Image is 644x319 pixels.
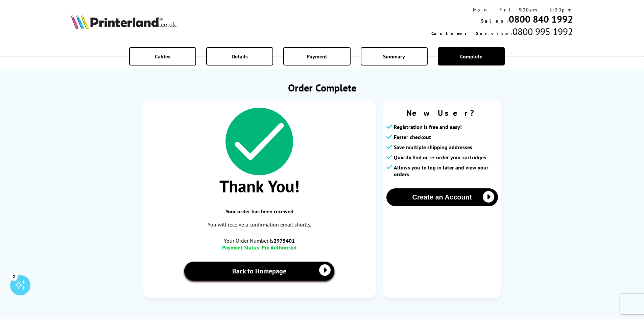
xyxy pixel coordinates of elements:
span: Your Order Number is [150,237,369,244]
span: Payment Status: [222,244,260,251]
a: 0800 840 1992 [509,13,573,25]
span: Your order has been received [150,208,369,215]
span: Customer Service: [431,30,512,36]
span: 0800 995 1992 [512,25,573,38]
span: Thank You! [150,175,369,197]
span: Summary [383,53,405,60]
span: New User? [386,108,498,118]
span: Faster checkout [394,134,431,140]
div: 2 [10,273,18,280]
span: Quickly find or re-order your cartridges [394,154,486,161]
img: Printerland Logo [71,14,176,29]
h1: Order Complete [143,81,501,94]
span: Sales: [481,18,509,24]
span: Pre Authorised [262,244,296,251]
span: Payment [307,53,327,60]
span: Complete [460,53,482,60]
a: Back to Homepage [184,262,335,281]
b: 2975401 [273,237,295,244]
span: Registration is free and easy! [394,124,462,130]
p: You will receive a confirmation email shortly. [150,220,369,229]
span: Cables [155,53,170,60]
span: Save multiple shipping addresses [394,144,472,151]
button: Create an Account [386,188,498,206]
div: Mon - Fri 9:00am - 5:30pm [431,7,573,13]
span: Details [232,53,248,60]
span: Allows you to log in later and view your orders [394,164,498,178]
